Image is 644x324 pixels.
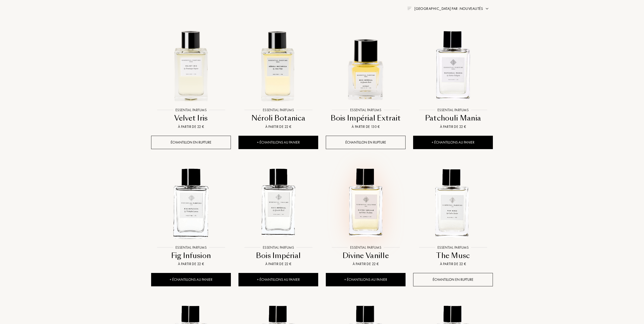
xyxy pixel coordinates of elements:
[238,136,318,149] div: + Échantillons au panier
[326,20,406,136] a: Bois Impérial Extrait Essential ParfumsEssential ParfumsBois Impérial ExtraitÀ partir de 130 €
[414,6,483,11] span: [GEOGRAPHIC_DATA] par : Nouveautés
[326,136,406,149] div: Échantillon en rupture
[152,164,230,242] img: Fig Infusion Essential Parfums
[414,164,492,242] img: The Musc Essential Parfums
[151,20,231,136] a: Velvet Iris Essential ParfumsEssential ParfumsVelvet IrisÀ partir de 22 €
[152,26,230,105] img: Velvet Iris Essential Parfums
[239,26,318,105] img: Néroli Botanica Essential Parfums
[413,273,493,286] div: Échantillon en rupture
[413,158,493,273] a: The Musc Essential ParfumsEssential ParfumsThe MuscÀ partir de 22 €
[413,20,493,136] a: Patchouli Mania Essential ParfumsEssential ParfumsPatchouli ManiaÀ partir de 22 €
[326,158,406,273] a: Divine Vanille Essential ParfumsEssential ParfumsDivine VanilleÀ partir de 22 €
[240,261,316,267] div: À partir de 22 €
[238,158,318,273] a: Bois Impérial Essential ParfumsEssential ParfumsBois ImpérialÀ partir de 22 €
[153,261,229,267] div: À partir de 22 €
[239,164,318,242] img: Bois Impérial Essential Parfums
[238,20,318,136] a: Néroli Botanica Essential ParfumsEssential ParfumsNéroli BotanicaÀ partir de 22 €
[240,124,316,129] div: À partir de 22 €
[326,273,406,286] div: + Échantillons au panier
[485,7,489,11] img: arrow.png
[151,158,231,273] a: Fig Infusion Essential ParfumsEssential ParfumsFig InfusionÀ partir de 22 €
[328,124,404,129] div: À partir de 130 €
[238,273,318,286] div: + Échantillons au panier
[151,273,231,286] div: + Échantillons au panier
[413,136,493,149] div: + Échantillons au panier
[328,261,404,267] div: À partir de 22 €
[326,164,405,242] img: Divine Vanille Essential Parfums
[407,7,411,10] img: filter_by.png
[415,124,491,129] div: À partir de 22 €
[326,26,405,105] img: Bois Impérial Extrait Essential Parfums
[414,26,492,105] img: Patchouli Mania Essential Parfums
[153,124,229,129] div: À partir de 22 €
[415,261,491,267] div: À partir de 22 €
[151,136,231,149] div: Échantillon en rupture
